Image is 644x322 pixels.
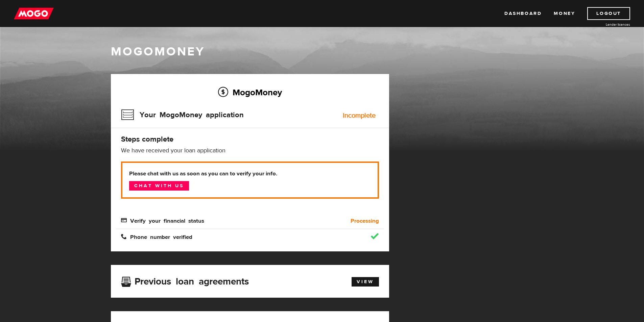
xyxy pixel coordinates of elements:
[121,276,249,285] h3: Previous loan agreements
[121,147,379,155] p: We have received your loan application
[554,7,575,20] a: Money
[111,45,533,59] h1: MogoMoney
[504,7,542,20] a: Dashboard
[351,217,379,225] b: Processing
[121,233,192,239] span: Phone number verified
[509,165,644,322] iframe: LiveChat chat widget
[343,112,376,119] div: Incomplete
[14,7,54,20] img: mogo_logo-11ee424be714fa7cbb0f0f49df9e16ec.png
[121,217,204,223] span: Verify your financial status
[352,277,379,287] a: View
[587,7,630,20] a: Logout
[121,106,244,124] h3: Your MogoMoney application
[121,85,379,99] h2: MogoMoney
[579,22,630,27] a: Lender licences
[129,170,371,178] b: Please chat with us as soon as you can to verify your info.
[129,181,189,191] a: Chat with us
[121,134,379,144] h4: Steps complete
